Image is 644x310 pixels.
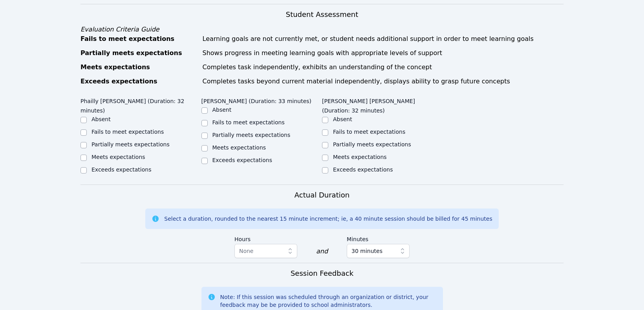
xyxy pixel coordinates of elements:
label: Minutes [347,232,410,244]
label: Fails to meet expectations [91,129,164,135]
h3: Session Feedback [291,268,353,279]
legend: Phailly [PERSON_NAME] (Duration: 32 minutes) [80,94,201,115]
label: Hours [234,232,297,244]
label: Absent [212,107,232,113]
div: Completes tasks beyond current material independently, displays ability to grasp future concepts [203,77,564,86]
label: Partially meets expectations [212,132,291,138]
label: Partially meets expectations [333,141,411,148]
label: Fails to meet expectations [212,119,285,125]
div: and [316,247,328,256]
div: Completes task independently, exhibits an understanding of the concept [203,63,564,72]
label: Partially meets expectations [91,141,170,148]
div: Partially meets expectations [80,48,198,58]
label: Meets expectations [91,154,145,160]
div: Fails to meet expectations [80,34,198,44]
label: Exceeds expectations [333,166,393,173]
div: Exceeds expectations [80,77,198,86]
button: 30 minutes [347,244,410,258]
label: Fails to meet expectations [333,129,405,135]
div: Learning goals are not currently met, or student needs additional support in order to meet learni... [203,34,564,44]
div: Shows progress in meeting learning goals with appropriate levels of support [203,48,564,58]
label: Meets expectations [212,144,266,151]
h3: Actual Duration [295,190,349,201]
label: Exceeds expectations [212,157,272,163]
h3: Student Assessment [80,9,563,20]
label: Meets expectations [333,154,387,160]
legend: [PERSON_NAME] [PERSON_NAME] (Duration: 32 minutes) [322,94,443,115]
div: Meets expectations [80,63,198,72]
label: Absent [91,116,111,122]
button: None [234,244,297,258]
legend: [PERSON_NAME] (Duration: 33 minutes) [201,94,312,106]
label: Exceeds expectations [91,166,151,173]
div: Note: If this session was scheduled through an organization or district, your feedback may be be ... [220,293,437,309]
div: Evaluation Criteria Guide [80,25,563,34]
label: Absent [333,116,352,122]
div: Select a duration, rounded to the nearest 15 minute increment; ie, a 40 minute session should be ... [164,215,492,223]
span: None [239,248,254,254]
span: 30 minutes [351,246,382,256]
